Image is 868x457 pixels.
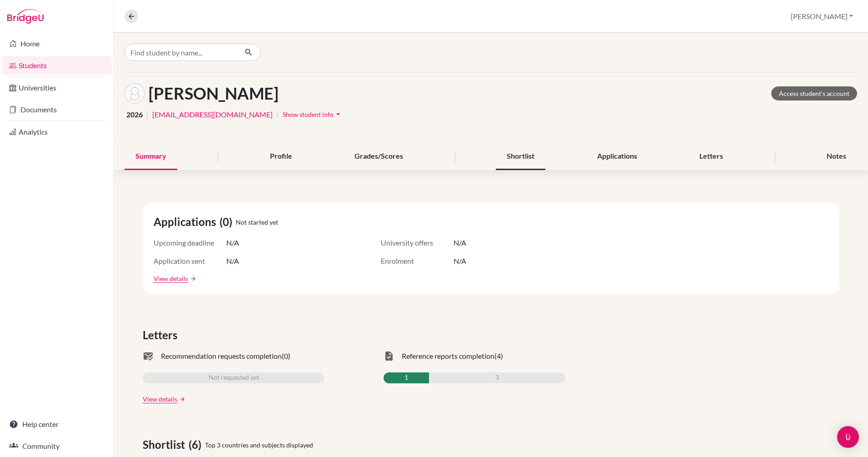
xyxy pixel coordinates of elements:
span: N/A [454,237,466,248]
span: N/A [226,237,239,248]
div: Applications [586,143,648,170]
span: Show student info [283,110,334,118]
div: Notes [816,143,857,170]
img: Bridge-U [7,9,44,24]
span: Shortlist [143,437,189,453]
div: Grades/Scores [344,143,414,170]
a: arrow_forward [188,276,196,282]
h1: [PERSON_NAME] [149,84,279,103]
span: | [276,109,279,120]
span: Not requested yet [209,372,259,383]
span: 3 [495,372,499,383]
span: (6) [189,437,205,453]
a: Students [2,56,111,75]
button: Show student infoarrow_drop_down [282,107,343,121]
div: Profile [259,143,303,170]
span: (0) [282,351,290,362]
span: | [146,109,149,120]
a: Help center [2,415,111,433]
span: (0) [219,214,236,230]
div: Summary [125,143,177,170]
i: arrow_drop_down [334,110,343,119]
span: Upcoming deadline [154,237,226,248]
a: Home [2,35,111,53]
span: University offers [381,237,454,248]
a: Community [2,437,111,455]
div: Letters [688,143,734,170]
span: 2026 [126,109,143,120]
a: Documents [2,100,111,119]
span: Top 3 countries and subjects displayed [205,440,313,450]
span: (4) [494,351,503,362]
input: Find student by name... [125,44,237,61]
a: Universities [2,79,111,97]
a: arrow_forward [177,396,185,402]
img: Hoai Thuong Pham's avatar [125,83,145,104]
span: Not started yet [236,217,278,227]
a: Access student's account [771,86,857,100]
span: Applications [154,214,219,230]
span: Application sent [154,256,226,266]
a: View details [143,394,177,404]
a: Analytics [2,123,111,141]
span: N/A [226,256,239,266]
span: Letters [143,327,181,343]
a: [EMAIL_ADDRESS][DOMAIN_NAME] [152,109,273,120]
button: [PERSON_NAME] [787,8,857,25]
span: Reference reports completion [402,351,494,362]
span: mark_email_read [143,351,154,362]
div: Shortlist [496,143,545,170]
a: View details [154,274,188,283]
div: Open Intercom Messenger [837,426,859,448]
span: Recommendation requests completion [161,351,282,362]
span: Enrolment [381,256,454,266]
span: 1 [404,372,408,383]
span: task [384,351,394,362]
span: N/A [454,256,466,266]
